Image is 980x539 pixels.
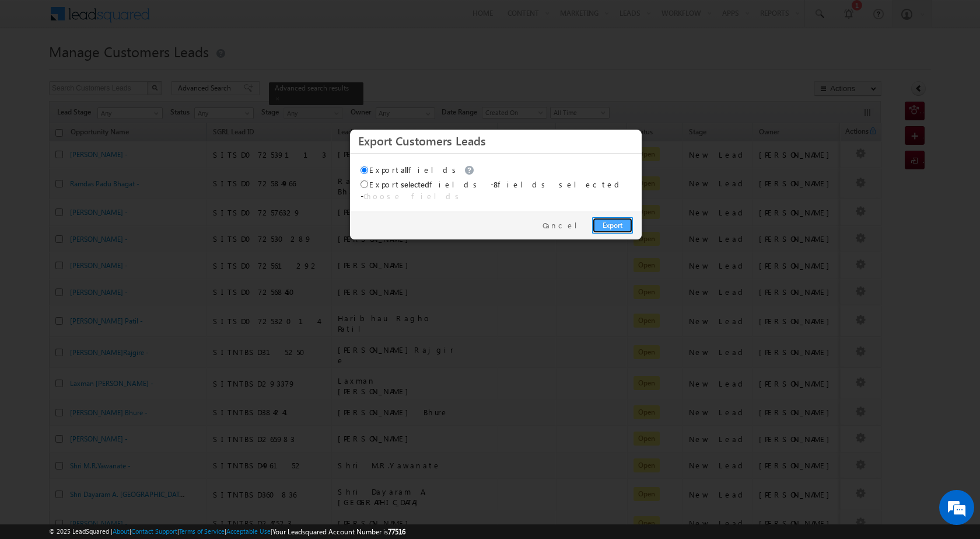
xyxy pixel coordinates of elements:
input: Exportallfields [360,166,368,174]
span: selected [401,179,429,189]
a: Cancel [542,220,586,231]
img: d_60004797649_company_0_60004797649 [20,61,49,76]
a: Export [592,217,633,234]
a: Terms of Service [179,527,225,535]
div: Chat with us now [61,61,196,76]
h3: Export Customers Leads [358,130,633,151]
em: Start Chat [159,360,212,375]
label: Export fields [360,165,477,175]
span: 8 [494,179,498,189]
span: 77516 [388,527,405,536]
a: About [113,527,129,535]
span: © 2025 LeadSquared | | | | | [49,526,405,537]
span: - fields selected [491,179,624,189]
span: - [360,191,463,201]
a: Contact Support [131,527,177,535]
div: Minimize live chat window [191,6,219,34]
span: all [401,165,408,175]
label: Export fields [360,179,481,189]
a: Acceptable Use [226,527,271,535]
span: Your Leadsquared Account Number is [272,527,405,536]
input: Exportselectedfields [360,180,368,188]
a: Choose fields [363,191,463,201]
textarea: Type your message and hit 'Enter' [15,108,213,350]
